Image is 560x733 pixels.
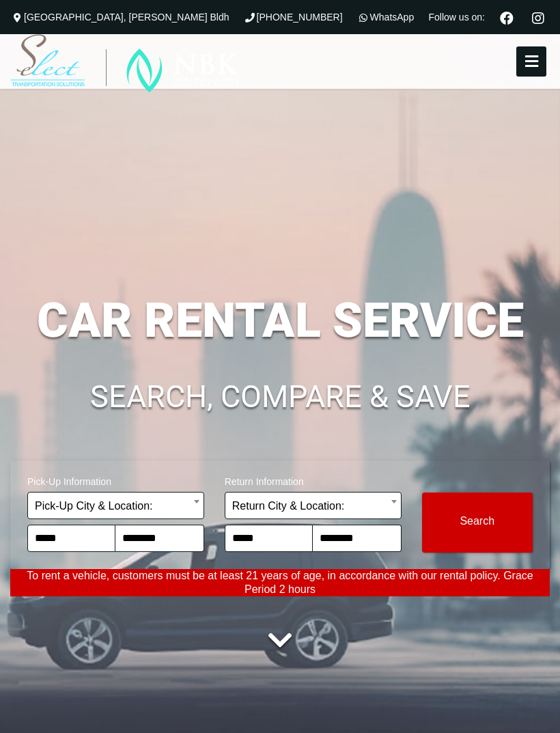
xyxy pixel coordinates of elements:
h1: SEARCH, COMPARE & SAVE [10,381,550,413]
span: Pick-Up City & Location: [27,492,204,519]
h1: CAR RENTAL SERVICE [10,296,550,344]
a: WhatsApp [356,12,415,23]
button: Modify Search [422,493,533,553]
img: Select Rent a Car [10,34,240,93]
span: Return City & Location: [232,493,394,520]
span: Pick-Up City & Location: [35,493,197,520]
span: Pick-Up Information [27,467,204,492]
p: To rent a vehicle, customers must be at least 21 years of age, in accordance with our rental poli... [10,569,550,596]
a: [PHONE_NUMBER] [243,12,343,23]
a: Instagram [526,10,550,25]
span: Return Information [225,467,402,492]
a: Facebook [494,10,519,25]
span: Return City & Location: [225,492,402,519]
